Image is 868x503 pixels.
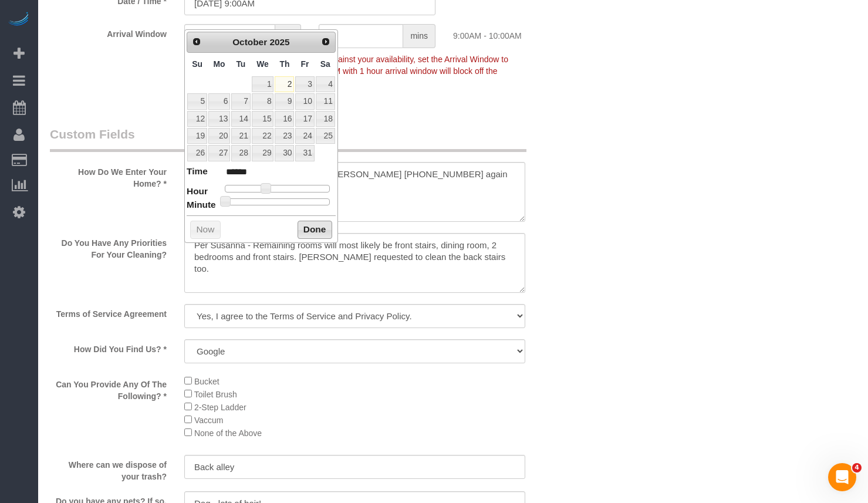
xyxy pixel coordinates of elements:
span: Vaccum [194,416,224,425]
a: 28 [231,145,250,161]
span: Bucket [194,377,219,386]
a: 6 [208,93,230,109]
a: 18 [316,111,335,127]
a: 26 [187,145,207,161]
span: Tuesday [236,59,245,69]
a: Next [318,33,334,50]
a: 10 [295,93,314,109]
iframe: Intercom live chat [828,463,856,491]
a: 30 [275,145,294,161]
a: 5 [187,93,207,109]
button: Done [298,221,332,239]
span: hrs [275,24,301,48]
a: 22 [252,128,274,144]
a: 27 [208,145,230,161]
span: Next [321,37,330,46]
a: 12 [187,111,207,127]
a: 29 [252,145,274,161]
a: 13 [208,111,230,127]
a: 31 [295,145,314,161]
span: October [232,37,267,47]
span: Toilet Brush [194,390,237,399]
a: 23 [275,128,294,144]
label: Arrival Window [41,24,175,40]
label: How Did You Find Us? * [41,339,175,355]
label: Terms of Service Agreement [41,304,175,320]
span: 4 [852,463,862,472]
a: 2 [275,76,294,92]
span: Sunday [192,59,202,69]
a: 11 [316,93,335,109]
label: Can You Provide Any Of The Following? * [41,374,175,402]
label: Where can we dispose of your trash? [41,455,175,482]
span: Thursday [279,59,289,69]
a: 4 [316,76,335,92]
dt: Minute [187,198,216,213]
a: 9 [275,93,294,109]
a: 21 [231,128,250,144]
a: 3 [295,76,314,92]
a: 7 [231,93,250,109]
span: Wednesday [256,59,269,69]
a: 8 [252,93,274,109]
div: 9:00AM - 10:00AM [444,24,579,42]
span: Friday [301,59,309,69]
span: Prev [192,37,201,46]
span: Saturday [320,59,330,69]
a: 16 [275,111,294,127]
span: None of the Above [194,428,262,438]
label: Do You Have Any Priorities For Your Cleaning? [41,233,175,261]
legend: Custom Fields [50,126,526,152]
img: Automaid Logo [7,12,31,28]
a: 20 [208,128,230,144]
span: Monday [214,59,225,69]
button: Now [190,221,220,239]
a: 15 [252,111,274,127]
span: 2025 [269,37,289,47]
a: 19 [187,128,207,144]
dt: Time [187,165,208,180]
a: Prev [188,33,205,50]
a: 25 [316,128,335,144]
a: 17 [295,111,314,127]
a: 14 [231,111,250,127]
span: 2-Step Ladder [194,403,246,412]
a: 1 [252,76,274,92]
span: mins [403,24,435,48]
span: To make this booking count against your availability, set the Arrival Window to match a spot on y... [184,55,508,87]
a: 24 [295,128,314,144]
dt: Hour [187,185,208,200]
input: Where can we dispose of your trash? [184,455,525,479]
label: How Do We Enter Your Home? * [41,162,175,190]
